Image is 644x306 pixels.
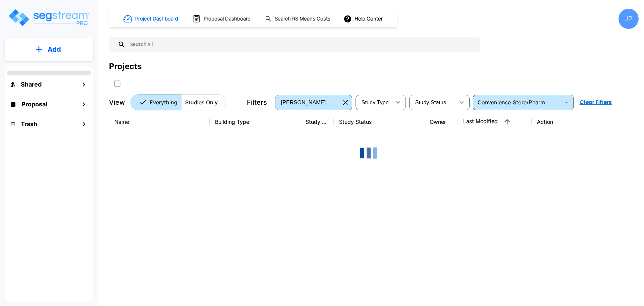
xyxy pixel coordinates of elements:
p: Everything [150,98,177,106]
div: JP [619,9,639,29]
span: Study Status [415,100,446,105]
h1: Proposal [21,100,47,109]
img: Loading [355,140,382,166]
th: Last Modified [458,110,532,134]
h1: Shared [21,80,42,89]
button: SelectAll [111,77,124,90]
div: Platform [130,94,226,110]
th: Name [109,110,210,134]
button: Project Dashboard [121,11,182,26]
button: Open [562,98,571,107]
h1: Trash [21,119,37,129]
button: Everything [130,94,181,110]
div: Select [276,93,340,112]
button: Help Center [342,12,385,25]
th: Study Type [300,110,334,134]
div: Select [411,93,455,112]
div: Select [357,93,391,112]
p: View [109,97,125,107]
th: Owner [424,110,458,134]
div: Projects [109,60,142,72]
input: Building Types [475,98,552,107]
button: Search RS Means Costs [262,12,334,25]
h1: Project Dashboard [135,15,178,23]
p: Add [48,44,61,54]
span: Study Type [362,100,389,105]
th: Building Type [210,110,300,134]
h1: Proposal Dashboard [204,15,251,23]
p: Filters [247,97,267,107]
button: Clear Filters [577,96,614,109]
button: Studies Only [181,94,226,110]
h1: Search RS Means Costs [275,15,330,23]
th: Study Status [334,110,424,134]
img: Logo [8,8,90,27]
button: Add [5,40,93,59]
th: Action [532,110,575,134]
p: Studies Only [185,98,218,106]
button: Proposal Dashboard [190,12,254,26]
input: Search All [126,37,476,52]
